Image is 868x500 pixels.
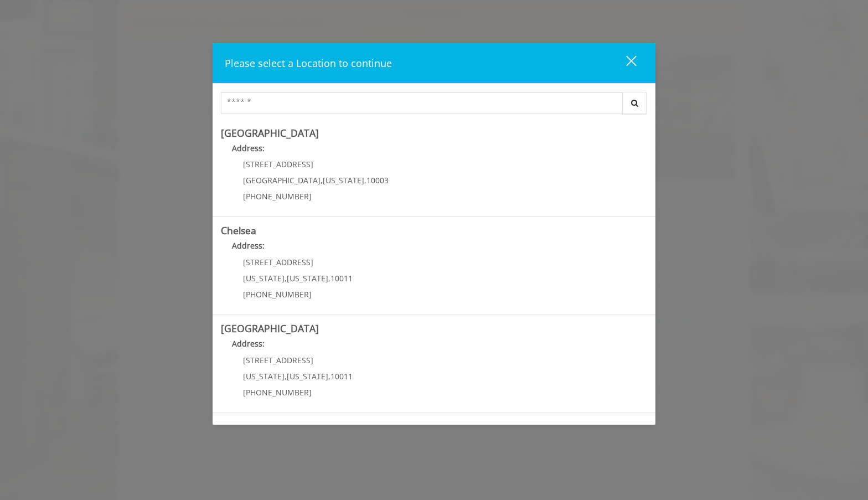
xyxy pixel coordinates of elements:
[323,175,364,185] span: [US_STATE]
[606,51,643,74] button: close dialog
[221,92,623,114] input: Search Center
[243,159,313,169] span: [STREET_ADDRESS]
[243,191,312,202] span: [PHONE_NUMBER]
[243,371,285,382] span: [US_STATE]
[321,175,323,185] span: ,
[232,240,265,251] b: Address:
[225,56,392,70] span: Please select a Location to continue
[243,289,312,300] span: [PHONE_NUMBER]
[243,273,285,283] span: [US_STATE]
[243,355,313,365] span: [STREET_ADDRESS]
[243,387,312,398] span: [PHONE_NUMBER]
[285,273,287,283] span: ,
[328,371,330,382] span: ,
[243,175,321,185] span: [GEOGRAPHIC_DATA]
[232,338,265,349] b: Address:
[285,371,287,382] span: ,
[221,224,256,237] b: Chelsea
[221,322,319,335] b: [GEOGRAPHIC_DATA]
[366,175,389,185] span: 10003
[221,126,319,140] b: [GEOGRAPHIC_DATA]
[328,273,330,283] span: ,
[287,371,328,382] span: [US_STATE]
[628,99,641,107] i: Search button
[221,92,647,120] div: Center Select
[232,143,265,153] b: Address:
[613,55,635,71] div: close dialog
[364,175,366,185] span: ,
[243,257,313,267] span: [STREET_ADDRESS]
[330,273,353,283] span: 10011
[330,371,353,382] span: 10011
[287,273,328,283] span: [US_STATE]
